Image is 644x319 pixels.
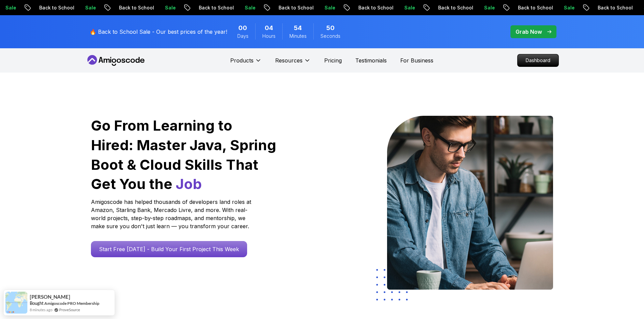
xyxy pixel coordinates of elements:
p: Back to School [350,4,396,11]
p: Back to School [111,4,157,11]
p: Back to School [510,4,556,11]
span: 8 minutes ago [30,307,52,313]
span: 54 Minutes [294,23,302,33]
p: Sale [237,4,258,11]
p: Grab Now [516,28,542,36]
a: ProveSource [59,307,80,313]
button: Products [230,56,262,70]
a: Start Free [DATE] - Build Your First Project This Week [91,241,247,257]
span: Days [237,33,248,39]
p: Products [230,56,254,64]
img: provesource social proof notification image [5,292,27,314]
span: 50 Seconds [326,23,335,33]
p: Sale [556,4,577,11]
p: Resources [275,56,303,64]
button: Resources [275,56,311,70]
a: Amigoscode PRO Membership [44,301,99,306]
a: For Business [400,56,433,64]
p: Dashboard [518,54,558,67]
p: Sale [157,4,178,11]
a: Testimonials [355,56,387,64]
span: Minutes [289,33,307,39]
p: Sale [77,4,99,11]
span: 4 Hours [265,23,273,33]
span: [PERSON_NAME] [30,294,70,300]
p: Back to School [590,4,636,11]
p: Back to School [430,4,476,11]
h1: Go From Learning to Hired: Master Java, Spring Boot & Cloud Skills That Get You the [91,116,277,194]
p: Back to School [270,4,316,11]
a: Pricing [324,56,342,64]
a: Dashboard [517,54,559,67]
p: Sale [396,4,418,11]
p: Sale [316,4,338,11]
p: Back to School [191,4,237,11]
span: Seconds [320,33,340,39]
img: hero [387,116,553,290]
p: Amigoscode has helped thousands of developers land roles at Amazon, Starling Bank, Mercado Livre,... [91,198,253,230]
span: 0 Days [238,23,247,33]
span: Job [176,175,202,192]
p: Sale [476,4,498,11]
span: Hours [262,33,276,39]
p: 🔥 Back to School Sale - Our best prices of the year! [90,28,227,36]
span: Bought [30,300,44,306]
p: Back to School [31,4,77,11]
